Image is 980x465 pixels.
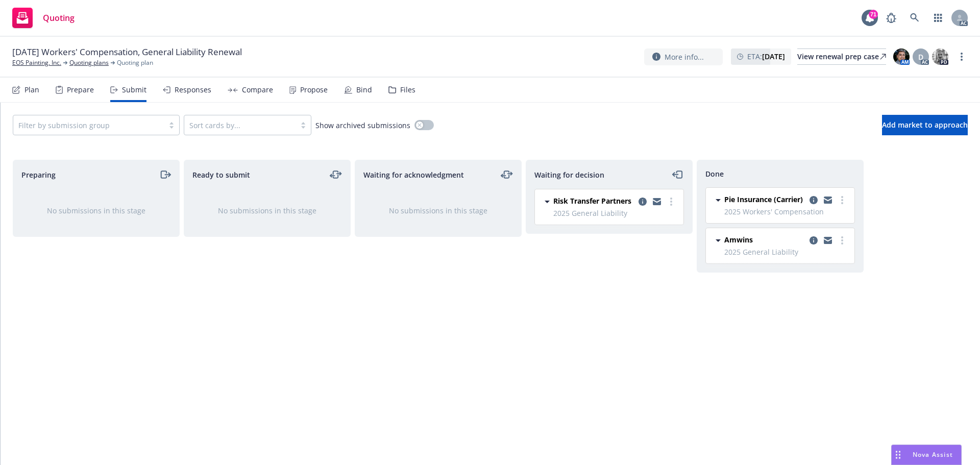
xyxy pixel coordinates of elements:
[315,120,410,131] span: Show archived submissions
[762,52,785,61] strong: [DATE]
[928,8,948,28] a: Switch app
[501,168,513,181] a: moveLeftRight
[913,450,953,459] span: Nova Assist
[553,208,677,218] span: 2025 General Liability
[881,8,901,28] a: Report a Bug
[300,86,328,94] div: Propose
[724,206,848,217] span: 2025 Workers' Compensation
[672,168,684,181] a: moveLeft
[724,247,848,257] span: 2025 General Liability
[8,4,79,32] a: Quoting
[12,46,242,58] span: [DATE] Workers' Compensation, General Liability Renewal
[882,120,968,130] span: Add market to approach
[534,169,604,180] span: Waiting for decision
[159,168,171,181] a: moveRight
[43,14,75,22] span: Quoting
[822,234,834,247] a: copy logging email
[21,169,56,180] span: Preparing
[807,194,820,206] a: copy logging email
[372,205,505,216] div: No submissions in this stage
[797,49,886,64] div: View renewal prep case
[807,234,820,247] a: copy logging email
[636,195,649,208] a: copy logging email
[553,195,631,206] span: Risk Transfer Partners
[175,86,211,94] div: Responses
[12,58,61,67] a: EOS Painting, Inc.
[192,169,250,180] span: Ready to submit
[724,194,803,205] span: Pie Insurance (Carrier)
[955,51,968,63] a: more
[836,234,848,247] a: more
[363,169,464,180] span: Waiting for acknowledgment
[122,86,146,94] div: Submit
[882,115,968,135] button: Add market to approach
[67,86,94,94] div: Prepare
[891,445,962,465] button: Nova Assist
[822,194,834,206] a: copy logging email
[69,58,109,67] a: Quoting plans
[30,205,163,216] div: No submissions in this stage
[892,445,904,464] div: Drag to move
[400,86,415,94] div: Files
[665,195,677,208] a: more
[117,58,153,67] span: Quoting plan
[747,51,785,62] span: ETA :
[893,48,910,65] img: photo
[651,195,663,208] a: copy logging email
[330,168,342,181] a: moveLeftRight
[932,48,948,65] img: photo
[201,205,334,216] div: No submissions in this stage
[705,168,724,179] span: Done
[356,86,372,94] div: Bind
[836,194,848,206] a: more
[724,234,753,245] span: Amwins
[918,52,923,62] span: D
[24,86,39,94] div: Plan
[665,52,704,62] span: More info...
[644,48,723,65] button: More info...
[242,86,273,94] div: Compare
[904,8,925,28] a: Search
[869,10,878,19] div: 71
[797,48,886,65] a: View renewal prep case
